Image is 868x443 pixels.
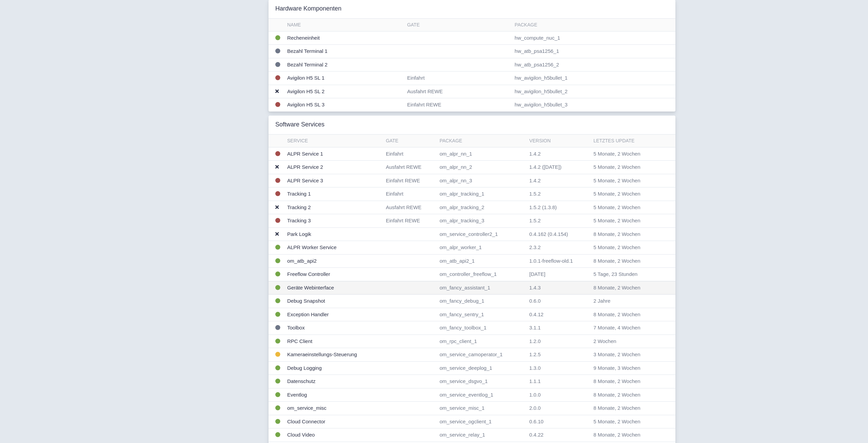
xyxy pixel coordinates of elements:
[437,388,527,402] td: om_service_eventlog_1
[284,308,383,321] td: Exception Handler
[437,174,527,187] td: om_alpr_nn_3
[529,178,540,183] span: 1.4.2
[591,348,663,362] td: 3 Monate, 2 Wochen
[284,45,405,58] td: Bezahl Terminal 1
[437,161,527,174] td: om_alpr_nn_2
[383,187,437,201] td: Einfahrt
[437,348,527,362] td: om_service_camoperator_1
[284,174,383,187] td: ALPR Service 3
[437,281,527,295] td: om_fancy_assistant_1
[591,227,663,241] td: 8 Monate, 2 Wochen
[529,218,540,223] span: 1.5.2
[405,85,512,98] td: Ausfahrt REWE
[591,201,663,214] td: 5 Monate, 2 Wochen
[437,402,527,415] td: om_service_misc_1
[437,335,527,348] td: om_rpc_client_1
[437,227,527,241] td: om_service_controller2_1
[284,281,383,295] td: Geräte Webinterface
[529,365,540,371] span: 1.3.0
[284,348,383,362] td: Kameraeinstellungs-Steuerung
[405,72,512,85] td: Einfahrt
[284,254,383,268] td: om_atb_api2
[383,214,437,228] td: Einfahrt REWE
[529,271,545,277] span: [DATE]
[529,392,540,398] span: 1.0.0
[437,375,527,388] td: om_service_dsgvo_1
[591,174,663,187] td: 5 Monate, 2 Wochen
[529,151,540,157] span: 1.4.2
[591,388,663,402] td: 8 Monate, 2 Wochen
[437,214,527,228] td: om_alpr_tracking_3
[591,295,663,308] td: 2 Jahre
[284,19,405,32] th: Name
[529,311,544,317] span: 0.4.12
[405,19,512,32] th: Gate
[529,325,540,330] span: 3.1.1
[591,268,663,281] td: 5 Tage, 23 Stunden
[284,428,383,442] td: Cloud Video
[284,98,405,112] td: Avigilon H5 SL 3
[591,241,663,255] td: 5 Monate, 2 Wochen
[437,201,527,214] td: om_alpr_tracking_2
[284,415,383,428] td: Cloud Connector
[591,361,663,375] td: 9 Monate, 3 Wochen
[284,388,383,402] td: Eventlog
[383,161,437,174] td: Ausfahrt REWE
[437,135,527,147] th: Package
[529,405,540,411] span: 2.0.0
[591,254,663,268] td: 8 Monate, 2 Wochen
[284,295,383,308] td: Debug Snapshot
[284,31,405,45] td: Recheneinheit
[529,244,540,250] span: 2.3.2
[542,164,561,170] span: ([DATE])
[529,191,540,197] span: 1.5.2
[529,432,544,438] span: 0.4.22
[437,268,527,281] td: om_controller_freeflow_1
[437,428,527,442] td: om_service_relay_1
[591,161,663,174] td: 5 Monate, 2 Wochen
[284,241,383,255] td: ALPR Worker Service
[284,321,383,335] td: Toolbox
[284,147,383,161] td: ALPR Service 1
[591,187,663,201] td: 5 Monate, 2 Wochen
[437,241,527,255] td: om_alpr_worker_1
[275,5,341,13] h3: Hardware Komponenten
[512,98,675,112] td: hw_avigilon_h5bullet_3
[591,308,663,321] td: 8 Monate, 2 Wochen
[512,72,675,85] td: hw_avigilon_h5bullet_1
[527,135,591,147] th: Version
[591,321,663,335] td: 7 Monate, 4 Wochen
[529,231,546,237] span: 0.4.162
[529,164,540,170] span: 1.4.2
[284,361,383,375] td: Debug Logging
[591,214,663,228] td: 5 Monate, 2 Wochen
[591,402,663,415] td: 8 Monate, 2 Wochen
[437,308,527,321] td: om_fancy_sentry_1
[529,378,540,384] span: 1.1.1
[437,187,527,201] td: om_alpr_tracking_1
[529,204,540,210] span: 1.5.2
[383,174,437,187] td: Einfahrt REWE
[437,321,527,335] td: om_fancy_toolbox_1
[512,58,675,72] td: hw_atb_psa1256_2
[437,295,527,308] td: om_fancy_debug_1
[383,135,437,147] th: Gate
[529,338,540,344] span: 1.2.0
[437,415,527,428] td: om_service_ogclient_1
[284,58,405,72] td: Bezahl Terminal 2
[529,285,540,290] span: 1.4.3
[405,98,512,112] td: Einfahrt REWE
[591,375,663,388] td: 8 Monate, 2 Wochen
[284,227,383,241] td: Park Logik
[512,19,675,32] th: Package
[284,201,383,214] td: Tracking 2
[591,281,663,295] td: 8 Monate, 2 Wochen
[284,72,405,85] td: Avigilon H5 SL 1
[437,147,527,161] td: om_alpr_nn_1
[284,402,383,415] td: om_service_misc
[437,254,527,268] td: om_atb_api2_1
[591,335,663,348] td: 2 Wochen
[529,351,540,357] span: 1.2.5
[284,135,383,147] th: Service
[542,204,557,210] span: (1.3.8)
